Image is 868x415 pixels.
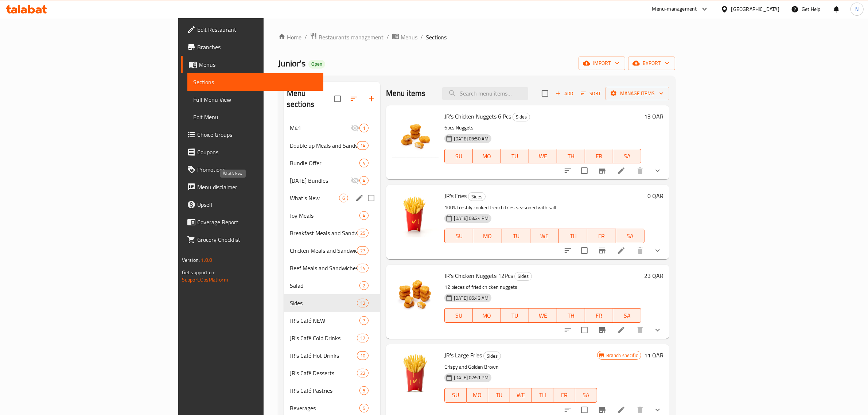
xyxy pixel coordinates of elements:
span: Menus [199,60,318,69]
span: Coverage Report [197,218,318,226]
span: export [634,59,669,68]
div: items [359,404,369,412]
button: TH [559,229,587,243]
span: 6 [339,195,348,202]
button: MO [473,229,502,243]
span: Get support on: [182,268,215,277]
span: [DATE] 09:50 AM [451,135,491,142]
div: Chicken Meals and Sandwiches27 [284,242,380,259]
svg: Inactive section [351,176,359,185]
div: Menu-management [652,5,697,13]
button: delete [631,162,649,179]
a: Menu disclaimer [181,178,323,196]
button: export [628,57,675,70]
button: show more [649,242,666,259]
h6: 13 QAR [644,111,663,121]
button: show more [649,321,666,339]
span: SU [448,390,464,400]
div: items [359,281,369,290]
a: Upsell [181,196,323,213]
span: Promotions [197,165,318,174]
span: TU [504,151,526,162]
svg: Show Choices [653,326,662,334]
span: SU [448,231,470,241]
span: Sort sections [345,90,363,108]
span: What's New [290,194,339,202]
span: JR's Fries [444,190,467,201]
span: Branches [197,43,318,51]
span: Add item [553,88,576,99]
button: SU [444,308,473,323]
button: show more [649,162,666,179]
span: 22 [357,370,368,377]
span: Breakfast Meals and Sandwiches [290,229,357,237]
button: Add [553,88,576,99]
span: [DATE] 06:43 AM [451,295,491,302]
span: Joy Meals [290,211,359,220]
span: 1.0.0 [201,255,212,265]
button: SU [444,149,473,163]
span: 1 [360,125,368,132]
span: Sort items [576,88,606,99]
button: edit [354,193,365,203]
span: Add [554,89,574,98]
span: 14 [357,142,368,149]
button: Add section [363,90,380,108]
button: TU [502,229,530,243]
div: Beverages [290,404,359,412]
a: Sections [187,73,323,91]
span: TH [535,390,551,400]
div: items [357,264,369,272]
div: JR's Café Desserts [290,369,357,377]
button: FR [553,388,575,403]
button: TU [501,149,529,163]
svg: Show Choices [653,406,662,414]
a: Support.OpsPlatform [182,275,228,284]
div: Sides [290,299,357,307]
span: 2 [360,282,368,289]
li: / [420,33,423,42]
div: items [357,229,369,237]
button: SA [613,308,641,323]
button: MO [467,388,489,403]
span: Sides [515,272,532,280]
img: JR's Large Fries [392,350,439,397]
span: JR's Large Fries [444,350,482,361]
a: Branches [181,38,323,56]
p: Crispy and Golden Brown [444,362,597,372]
span: Edit Restaurant [197,25,318,34]
button: TH [557,149,585,163]
span: SU [448,310,470,321]
button: FR [587,229,616,243]
span: Full Menu View [193,95,318,104]
span: SU [448,151,470,162]
span: TU [491,390,507,400]
a: Restaurants management [310,32,384,42]
span: SA [616,151,638,162]
span: Upsell [197,200,318,209]
p: 12 pieces of fried chicken nuggets [444,283,641,292]
div: items [357,299,369,307]
span: Manage items [611,89,663,98]
button: WE [530,229,559,243]
span: 7 [360,317,368,324]
span: Sections [426,33,447,42]
span: Edit Menu [193,113,318,121]
span: 5 [360,387,368,394]
span: Select section [537,86,553,101]
div: items [357,369,369,377]
span: Menu disclaimer [197,183,318,191]
span: 17 [357,335,368,342]
span: Sides [484,352,501,360]
a: Choice Groups [181,126,323,143]
div: JR's Café Pastries5 [284,382,380,399]
svg: Show Choices [653,166,662,175]
button: WE [510,388,532,403]
div: JR's Café NEW [290,316,359,325]
button: SA [575,388,597,403]
h6: 11 QAR [644,350,663,360]
span: [DATE] 02:51 PM [451,374,491,381]
span: Select all sections [330,91,345,106]
span: 4 [360,177,368,184]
